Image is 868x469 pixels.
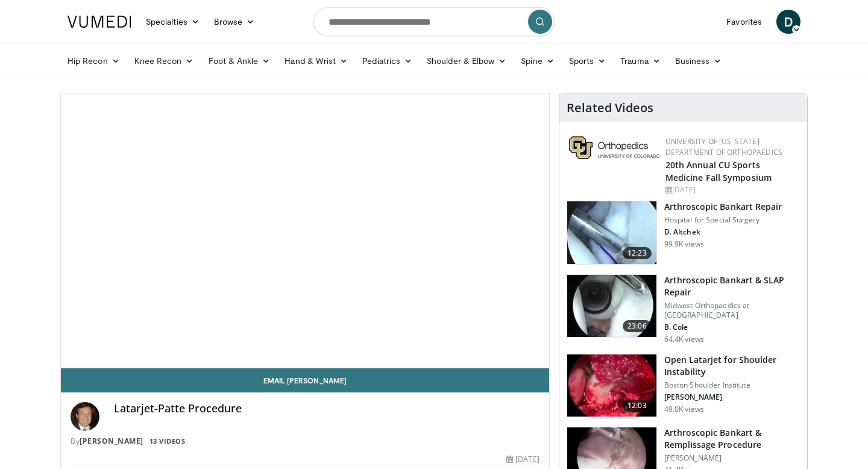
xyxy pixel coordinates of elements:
[664,404,704,414] p: 49.0K views
[664,227,782,237] p: D. Altchek
[665,136,782,157] a: University of [US_STATE] Department of Orthopaedics
[664,274,800,298] h3: Arthroscopic Bankart & SLAP Repair
[60,49,127,73] a: Hip Recon
[668,49,729,73] a: Business
[277,49,355,73] a: Hand & Wrist
[71,402,99,431] img: Avatar
[665,159,772,183] a: 20th Annual CU Sports Medicine Fall Symposium
[623,400,652,412] span: 12:03
[145,436,189,447] a: 13 Videos
[61,93,549,368] video-js: Video Player
[567,354,656,417] img: 944938_3.png.150x105_q85_crop-smart_upscale.jpg
[623,247,652,259] span: 12:23
[664,239,704,249] p: 99.9K views
[567,201,800,265] a: 12:23 Arthroscopic Bankart Repair Hospital for Special Surgery D. Altchek 99.9K views
[664,427,800,451] h3: Arthroscopic Bankart & Remplissage Procedure
[313,7,555,36] input: Search topics, interventions
[776,10,800,34] a: D
[562,49,614,73] a: Sports
[719,10,769,34] a: Favorites
[61,368,549,392] a: Email [PERSON_NAME]
[664,301,800,320] p: Midwest Orthopaedics at [GEOGRAPHIC_DATA]
[355,49,420,73] a: Pediatrics
[201,49,278,73] a: Foot & Ankle
[664,380,800,390] p: Boston Shoulder Institute
[664,335,704,344] p: 64.4K views
[114,402,539,415] h4: Latarjet-Patte Procedure
[567,354,800,418] a: 12:03 Open Latarjet for Shoulder Instability Boston Shoulder Institute [PERSON_NAME] 49.0K views
[664,453,800,463] p: [PERSON_NAME]
[567,274,800,344] a: 23:06 Arthroscopic Bankart & SLAP Repair Midwest Orthopaedics at [GEOGRAPHIC_DATA] B. Cole 64.4K ...
[68,16,131,28] img: VuMedi Logo
[664,354,800,378] h3: Open Latarjet for Shoulder Instability
[664,215,782,225] p: Hospital for Special Surgery
[127,49,201,73] a: Knee Recon
[207,10,262,34] a: Browse
[80,436,143,446] a: [PERSON_NAME]
[567,201,656,264] img: 10039_3.png.150x105_q85_crop-smart_upscale.jpg
[71,436,539,447] div: By
[665,184,797,195] div: [DATE]
[567,101,653,115] h4: Related Videos
[664,323,800,332] p: B. Cole
[623,320,652,332] span: 23:06
[569,136,659,159] img: 355603a8-37da-49b6-856f-e00d7e9307d3.png.150x105_q85_autocrop_double_scale_upscale_version-0.2.png
[139,10,207,34] a: Specialties
[664,392,800,402] p: [PERSON_NAME]
[506,454,539,465] div: [DATE]
[420,49,514,73] a: Shoulder & Elbow
[567,275,656,338] img: cole_0_3.png.150x105_q85_crop-smart_upscale.jpg
[514,49,561,73] a: Spine
[613,49,668,73] a: Trauma
[664,201,782,213] h3: Arthroscopic Bankart Repair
